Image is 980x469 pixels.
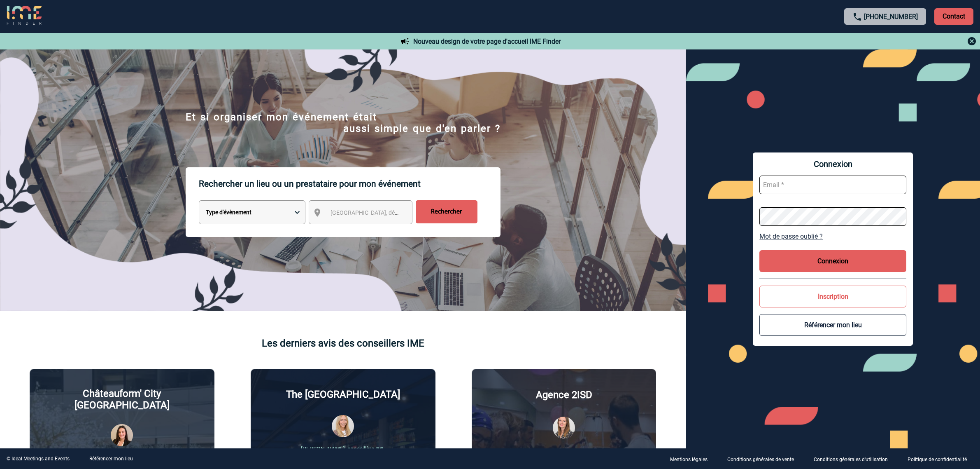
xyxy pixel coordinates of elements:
[759,314,906,336] button: Référencer mon lieu
[901,455,980,463] a: Politique de confidentialité
[759,286,906,307] button: Inscription
[7,456,70,462] div: © Ideal Meetings and Events
[670,457,708,462] p: Mentions légales
[759,159,906,169] span: Connexion
[416,200,477,223] input: Rechercher
[727,457,794,462] p: Conditions générales de vente
[331,209,445,216] span: [GEOGRAPHIC_DATA], département, région...
[663,455,721,463] a: Mentions légales
[864,13,918,21] a: [PHONE_NUMBER]
[759,176,906,194] input: Email *
[89,456,133,462] a: Référencer mon lieu
[759,232,906,240] a: Mot de passe oublié ?
[852,12,862,22] img: call-24-px.png
[934,8,973,25] p: Contact
[721,455,807,463] a: Conditions générales de vente
[301,446,385,452] p: [PERSON_NAME], conseillère IME
[908,457,967,462] p: Politique de confidentialité
[759,250,906,272] button: Connexion
[814,457,888,462] p: Conditions générales d'utilisation
[807,455,901,463] a: Conditions générales d'utilisation
[199,167,500,200] p: Rechercher un lieu ou un prestataire pour mon événement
